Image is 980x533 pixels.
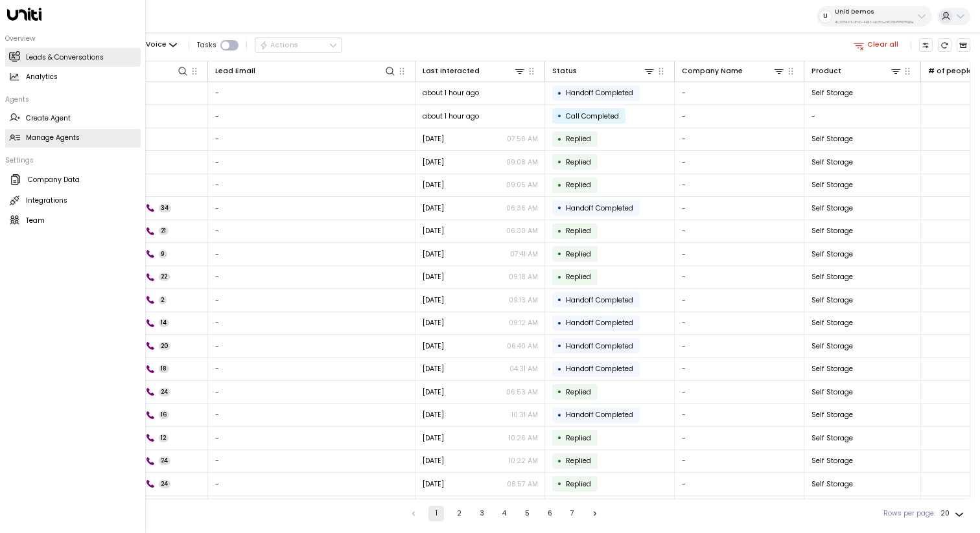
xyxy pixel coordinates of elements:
span: Jul 30, 2025 [423,456,444,466]
a: Company Data [5,170,141,190]
td: - [675,197,804,220]
td: - [675,289,804,312]
td: - [675,312,804,335]
td: - [675,450,804,473]
td: - [208,473,415,495]
div: Actions [259,41,299,50]
a: Analytics [5,68,141,87]
div: Last Interacted [423,65,526,77]
span: Self Storage [811,203,853,213]
span: Handoff Completed [566,341,633,351]
button: Go to page 2 [451,506,467,521]
div: • [557,153,562,170]
span: Replied [566,157,591,167]
span: Jul 30, 2025 [423,433,444,443]
td: - [208,266,415,289]
td: - [208,128,415,151]
h2: Overview [5,34,141,43]
button: Go to next page [587,506,603,521]
p: 4c025b01-9fa0-46ff-ab3a-a620b886896e [835,19,914,25]
button: Clear all [850,38,903,52]
span: 24 [159,388,171,396]
button: Archived Leads [957,38,971,52]
span: Replied [566,479,591,489]
td: - [675,174,804,197]
span: Handoff Completed [566,295,633,305]
td: - [675,105,804,128]
span: Yesterday [423,203,444,213]
span: Aug 09, 2025 [423,272,444,282]
a: Create Agent [5,109,141,128]
td: - [675,243,804,266]
div: • [557,453,562,470]
p: 09:18 AM [509,272,538,282]
span: Aug 09, 2025 [423,364,444,374]
td: - [804,105,921,128]
p: 06:53 AM [506,387,538,397]
h2: Team [26,216,45,226]
td: - [675,496,804,519]
h2: Analytics [26,72,58,82]
div: • [557,108,562,124]
label: Tasks [197,40,216,51]
p: 09:05 AM [506,180,538,190]
span: Jul 29, 2025 [423,249,444,259]
span: Self Storage [811,134,853,144]
span: Self Storage [811,226,853,236]
div: • [557,269,562,286]
span: 16 [159,411,170,419]
td: - [208,289,415,312]
td: - [675,82,804,105]
span: 9 [159,250,168,258]
td: - [208,358,415,381]
div: Lead Email [215,65,255,77]
p: 10:22 AM [509,456,538,466]
span: Handoff Completed [566,318,633,328]
span: Self Storage [811,295,853,305]
span: Replied [566,433,591,443]
span: Replied [566,272,591,282]
span: Yesterday [423,180,444,190]
span: 24 [159,457,171,465]
p: 09:12 AM [509,318,538,328]
span: Yesterday [423,157,444,167]
span: Aug 09, 2025 [423,318,444,328]
span: Replied [566,134,591,144]
span: Yesterday [423,226,444,236]
div: • [557,177,562,194]
div: • [557,131,562,148]
span: Self Storage [811,341,853,351]
button: Go to page 4 [496,506,512,521]
a: Manage Agents [5,129,141,148]
td: - [675,473,804,495]
p: 07:56 AM [507,134,538,144]
span: Self Storage [811,272,853,282]
div: • [557,337,562,354]
h2: Agents [5,95,141,104]
span: Self Storage [811,456,853,466]
div: • [557,223,562,240]
button: Go to page 3 [474,506,489,521]
a: Team [5,211,141,230]
div: Company Name [682,65,743,77]
button: Actions [255,38,342,53]
span: Voice [146,41,167,49]
h2: Create Agent [26,113,71,124]
span: 18 [159,365,170,373]
span: U [823,10,828,23]
td: - [208,220,415,243]
p: 10:31 AM [511,410,538,420]
td: - [675,151,804,174]
div: • [557,475,562,492]
td: - [208,496,415,519]
div: • [557,383,562,400]
td: - [675,381,804,403]
span: Replied [566,456,591,466]
nav: pagination navigation [405,506,603,521]
td: - [675,358,804,381]
h2: Company Data [28,175,80,185]
p: 06:30 AM [506,226,538,236]
td: - [208,174,415,197]
span: 2 [159,296,167,304]
span: Handoff Completed [566,364,633,374]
